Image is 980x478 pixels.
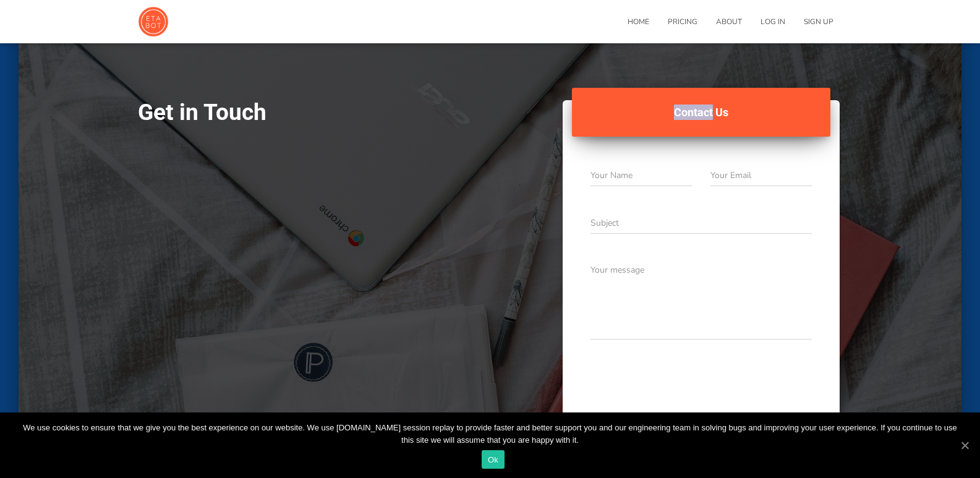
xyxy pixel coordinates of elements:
[578,105,824,120] h4: Contact Us
[658,6,707,37] a: Pricing
[795,6,843,37] a: Sign Up
[618,6,658,37] a: Home
[590,212,812,234] input: Subject
[958,439,971,451] a: Ok
[138,94,421,131] h2: Get in Touch
[590,164,692,187] input: Your Name
[590,370,778,418] iframe: reCAPTCHA
[751,6,795,37] a: Log In
[138,6,169,37] img: ETAbot
[707,6,751,37] a: About
[710,164,812,187] input: Your Email
[19,422,961,446] span: We use cookies to ensure that we give you the best experience on our website. We use [DOMAIN_NAME...
[482,450,505,469] a: Ok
